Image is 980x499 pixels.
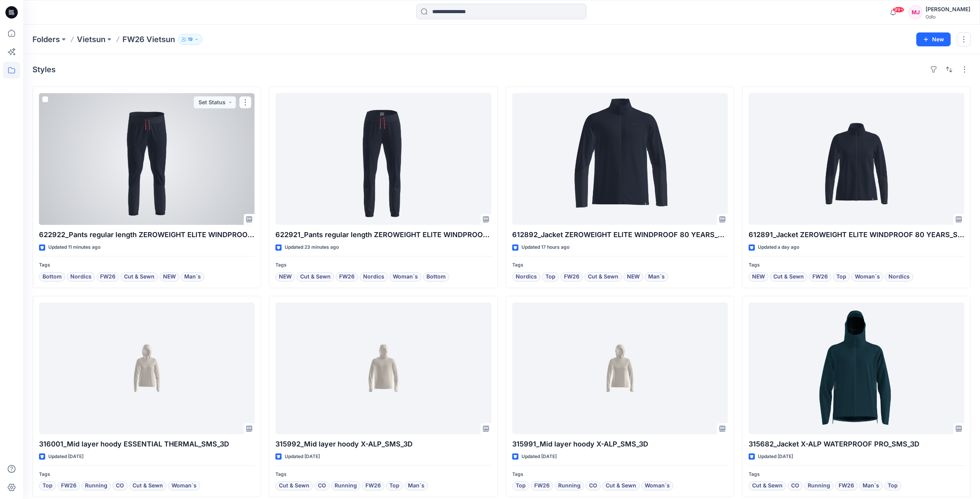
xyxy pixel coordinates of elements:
[39,93,255,225] a: 622922_Pants regular length ZEROWEIGHT ELITE WINDPROOF 80 YEARS_SMS_3D
[926,5,970,14] div: [PERSON_NAME]
[758,243,799,251] p: Updated a day ago
[512,302,728,434] a: 315991_Mid layer hoody X-ALP_SMS_3D
[285,243,339,251] p: Updated 23 minutes ago
[773,272,804,282] span: Cut & Sewn
[749,261,964,269] p: Tags
[606,481,636,491] span: Cut & Sewn
[365,481,381,491] span: FW26
[39,470,255,479] p: Tags
[893,7,904,13] span: 99+
[163,272,176,282] span: NEW
[564,272,579,282] span: FW26
[184,272,201,282] span: Man`s
[132,481,163,491] span: Cut & Sewn
[116,481,124,491] span: CO
[752,272,765,282] span: NEW
[512,93,728,225] a: 612892_Jacket ZEROWEIGHT ELITE WINDPROOF 80 YEARS_SMS_3D
[909,5,922,19] div: MJ
[545,272,555,282] span: Top
[335,481,357,491] span: Running
[812,272,828,282] span: FW26
[648,272,665,282] span: Man`s
[188,35,193,44] p: 19
[39,229,255,240] p: 622922_Pants regular length ZEROWEIGHT ELITE WINDPROOF 80 YEARS_SMS_3D
[70,272,92,282] span: Nordics
[758,453,793,461] p: Updated [DATE]
[85,481,107,491] span: Running
[521,243,569,251] p: Updated 17 hours ago
[645,481,670,491] span: Woman`s
[839,481,854,491] span: FW26
[275,229,491,240] p: 622921_Pants regular length ZEROWEIGHT ELITE WINDPROOF 80 YEARS_SMS_V1_GM
[275,261,491,269] p: Tags
[512,261,728,269] p: Tags
[279,481,309,491] span: Cut & Sewn
[339,272,355,282] span: FW26
[627,272,640,282] span: NEW
[808,481,830,491] span: Running
[39,302,255,434] a: 316001_Mid layer hoody ESSENTIAL THERMAL_SMS_3D
[61,481,76,491] span: FW26
[275,470,491,479] p: Tags
[285,453,320,461] p: Updated [DATE]
[279,272,292,282] span: NEW
[863,481,879,491] span: Man`s
[749,470,964,479] p: Tags
[752,481,783,491] span: Cut & Sewn
[516,272,537,282] span: Nordics
[275,93,491,225] a: 622921_Pants regular length ZEROWEIGHT ELITE WINDPROOF 80 YEARS_SMS_V1_GM
[275,302,491,434] a: 315992_Mid layer hoody X-ALP_SMS_3D
[426,272,446,282] span: Bottom
[521,453,557,461] p: Updated [DATE]
[100,272,115,282] span: FW26
[791,481,799,491] span: CO
[318,481,326,491] span: CO
[888,481,898,491] span: Top
[534,481,550,491] span: FW26
[122,34,175,45] p: FW26 Vietsun
[749,229,964,240] p: 612891_Jacket ZEROWEIGHT ELITE WINDPROOF 80 YEARS_SMS_3D
[749,93,964,225] a: 612891_Jacket ZEROWEIGHT ELITE WINDPROOF 80 YEARS_SMS_3D
[855,272,880,282] span: Woman`s
[48,243,100,251] p: Updated 11 minutes ago
[124,272,155,282] span: Cut & Sewn
[77,34,105,45] a: Vietsun
[588,272,618,282] span: Cut & Sewn
[32,65,56,74] h4: Styles
[926,14,970,20] div: Odlo
[408,481,425,491] span: Man`s
[512,470,728,479] p: Tags
[39,261,255,269] p: Tags
[39,439,255,450] p: 316001_Mid layer hoody ESSENTIAL THERMAL_SMS_3D
[512,229,728,240] p: 612892_Jacket ZEROWEIGHT ELITE WINDPROOF 80 YEARS_SMS_3D
[916,32,951,46] button: New
[42,481,53,491] span: Top
[836,272,846,282] span: Top
[275,439,491,450] p: 315992_Mid layer hoody X-ALP_SMS_3D
[393,272,418,282] span: Woman`s
[589,481,597,491] span: CO
[558,481,581,491] span: Running
[516,481,526,491] span: Top
[512,439,728,450] p: 315991_Mid layer hoody X-ALP_SMS_3D
[42,272,62,282] span: Bottom
[32,34,60,45] a: Folders
[749,302,964,434] a: 315682_Jacket X-ALP WATERPROOF PRO_SMS_3D
[172,481,197,491] span: Woman`s
[749,439,964,450] p: 315682_Jacket X-ALP WATERPROOF PRO_SMS_3D
[389,481,399,491] span: Top
[300,272,331,282] span: Cut & Sewn
[363,272,384,282] span: Nordics
[888,272,910,282] span: Nordics
[48,453,83,461] p: Updated [DATE]
[178,34,202,45] button: 19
